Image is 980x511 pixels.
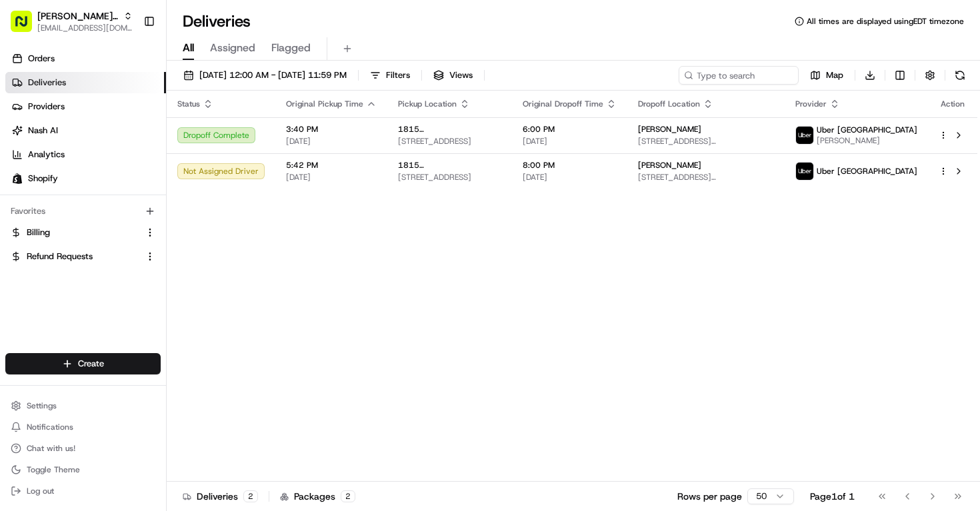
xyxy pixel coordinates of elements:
[12,173,23,184] img: Shopify logo
[28,149,65,161] span: Analytics
[523,99,603,109] span: Original Dropoff Time
[398,99,457,109] span: Pickup Location
[11,227,139,239] a: Billing
[28,101,65,113] span: Providers
[28,53,55,65] span: Orders
[5,144,166,165] a: Analytics
[939,99,967,109] div: Action
[5,460,161,479] button: Toggle Theme
[183,11,251,32] h1: Deliveries
[341,490,355,502] div: 2
[27,227,50,239] span: Billing
[398,124,501,135] span: 1815 [GEOGRAPHIC_DATA]
[177,99,200,109] span: Status
[199,69,347,81] span: [DATE] 12:00 AM - [DATE] 11:59 PM
[398,160,501,171] span: 1815 [GEOGRAPHIC_DATA]
[523,136,617,147] span: [DATE]
[5,5,138,37] button: [PERSON_NAME] MTL[EMAIL_ADDRESS][DOMAIN_NAME]
[677,490,742,503] p: Rows per page
[27,486,54,496] span: Log out
[523,160,617,171] span: 8:00 PM
[951,66,969,85] button: Refresh
[27,422,73,432] span: Notifications
[638,136,774,147] span: [STREET_ADDRESS][PERSON_NAME]
[386,69,410,81] span: Filters
[280,490,355,503] div: Packages
[810,490,855,503] div: Page 1 of 1
[5,222,161,243] button: Billing
[796,127,813,144] img: uber-new-logo.jpeg
[27,400,57,411] span: Settings
[5,120,166,141] a: Nash AI
[286,172,377,183] span: [DATE]
[5,72,166,93] a: Deliveries
[5,168,166,189] a: Shopify
[78,358,104,370] span: Create
[679,66,799,85] input: Type to search
[398,136,501,147] span: [STREET_ADDRESS]
[427,66,479,85] button: Views
[5,246,161,267] button: Refund Requests
[5,201,161,222] div: Favorites
[5,396,161,415] button: Settings
[817,135,917,146] span: [PERSON_NAME]
[5,96,166,117] a: Providers
[807,16,964,27] span: All times are displayed using EDT timezone
[449,69,473,81] span: Views
[804,66,849,85] button: Map
[11,251,139,262] a: Refund Requests
[638,160,701,171] span: [PERSON_NAME]
[817,125,917,135] span: Uber [GEOGRAPHIC_DATA]
[638,172,774,183] span: [STREET_ADDRESS][PERSON_NAME]
[28,77,66,89] span: Deliveries
[27,443,75,454] span: Chat with us!
[286,160,377,171] span: 5:42 PM
[37,9,118,23] button: [PERSON_NAME] MTL
[638,124,701,135] span: [PERSON_NAME]
[5,418,161,436] button: Notifications
[523,124,617,135] span: 6:00 PM
[27,464,80,475] span: Toggle Theme
[5,48,166,69] a: Orders
[183,40,194,56] span: All
[271,40,311,56] span: Flagged
[286,124,377,135] span: 3:40 PM
[795,99,827,109] span: Provider
[286,136,377,147] span: [DATE]
[817,166,917,177] span: Uber [GEOGRAPHIC_DATA]
[796,163,813,180] img: uber-new-logo.jpeg
[243,490,258,502] div: 2
[398,172,501,183] span: [STREET_ADDRESS]
[28,125,58,137] span: Nash AI
[28,173,58,185] span: Shopify
[5,482,161,500] button: Log out
[27,251,93,262] span: Refund Requests
[523,172,617,183] span: [DATE]
[286,99,363,109] span: Original Pickup Time
[210,40,255,56] span: Assigned
[37,23,133,33] button: [EMAIL_ADDRESS][DOMAIN_NAME]
[5,439,161,458] button: Chat with us!
[638,99,700,109] span: Dropoff Location
[5,353,161,374] button: Create
[177,66,353,85] button: [DATE] 12:00 AM - [DATE] 11:59 PM
[364,66,416,85] button: Filters
[826,69,843,81] span: Map
[183,490,258,503] div: Deliveries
